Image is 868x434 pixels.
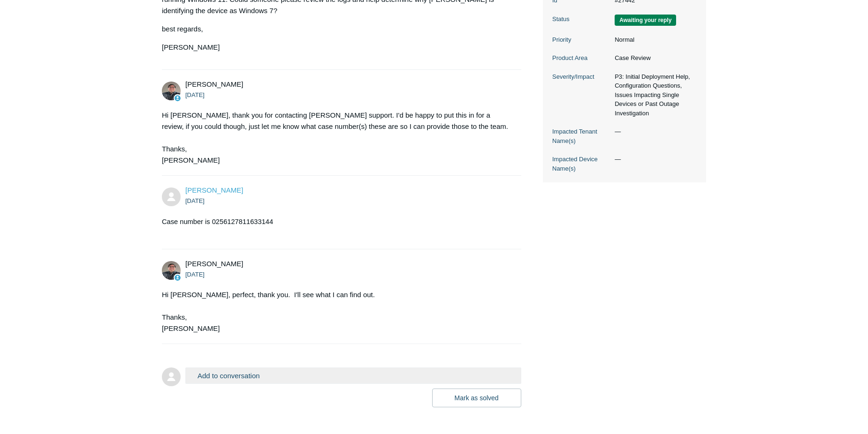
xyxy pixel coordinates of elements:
span: We are waiting for you to respond [615,15,676,26]
time: 08/14/2025, 12:56 [185,91,205,98]
dt: Priority [552,35,610,45]
div: Hi [PERSON_NAME], perfect, thank you. I'll see what I can find out. Thanks, [PERSON_NAME] [162,289,512,334]
span: Matt Robinson [185,80,243,88]
dt: Severity/Impact [552,72,610,82]
span: Case number is 0256127811633144 [162,218,273,225]
time: 08/14/2025, 13:03 [185,197,205,204]
p: best regards, [162,23,512,35]
dd: — [610,127,697,136]
span: Joshua Mitchell [185,186,243,194]
dd: Case Review [610,53,697,63]
button: Mark as solved [432,389,521,407]
dt: Impacted Tenant Name(s) [552,127,610,145]
span: Matt Robinson [185,260,243,268]
dt: Product Area [552,53,610,63]
dd: Normal [610,35,697,45]
time: 08/14/2025, 13:11 [185,271,205,278]
dt: Status [552,15,610,24]
div: Hi [PERSON_NAME], thank you for contacting [PERSON_NAME] support. I'd be happy to put this in for... [162,110,512,166]
dt: Impacted Device Name(s) [552,155,610,173]
button: Add to conversation [185,367,521,384]
dd: P3: Initial Deployment Help, Configuration Questions, Issues Impacting Single Devices or Past Out... [610,72,697,118]
dd: — [610,155,697,164]
a: [PERSON_NAME] [185,186,243,194]
p: [PERSON_NAME] [162,42,512,53]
